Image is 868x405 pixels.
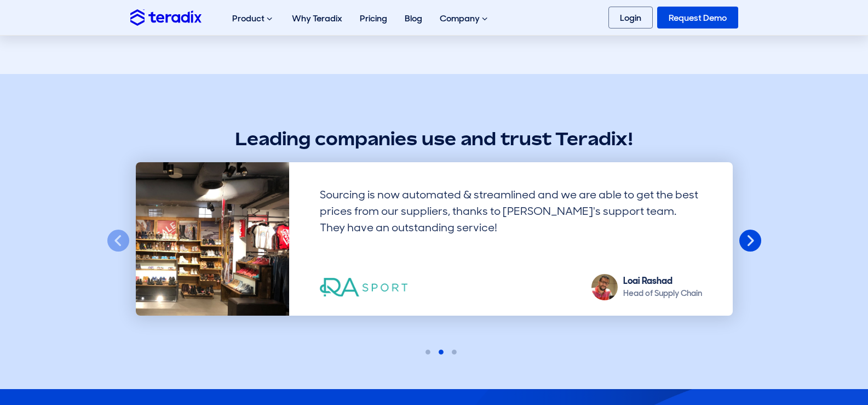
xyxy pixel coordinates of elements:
div: Sourcing is now automated & streamlined and we are able to get the best prices from our suppliers... [311,178,711,261]
div: Company [431,1,498,36]
button: 3 of 3 [443,347,452,356]
a: Pricing [351,1,396,36]
img: RA Sport [320,278,407,296]
button: 1 of 3 [417,347,426,356]
button: Previous [106,229,130,253]
div: Product [223,1,283,36]
h2: Leading companies use and trust Teradix! [130,127,738,151]
button: Next [738,229,762,253]
a: Why Teradix [283,1,351,36]
a: Login [608,7,653,28]
img: Loai Rashad [591,274,618,300]
div: Loai Rashad [623,275,702,288]
img: Teradix logo [130,9,202,25]
a: Request Demo [657,7,738,28]
div: Head of Supply Chain [623,288,702,299]
button: 2 of 3 [430,347,439,356]
a: Blog [396,1,431,36]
